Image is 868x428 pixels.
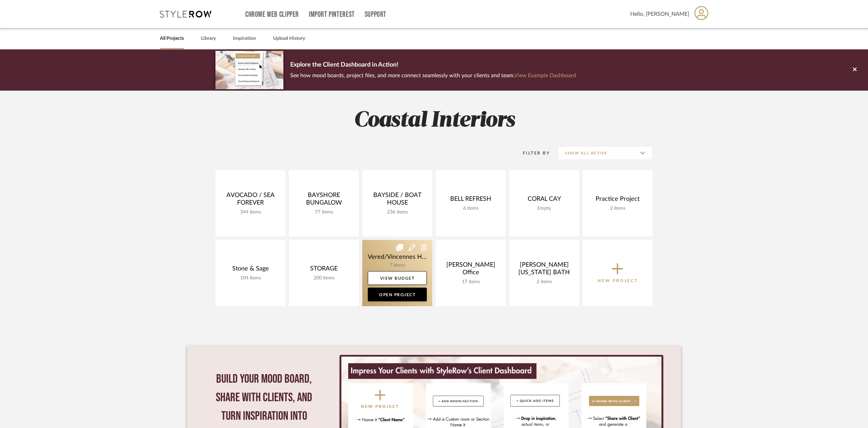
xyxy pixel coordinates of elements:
[273,34,305,43] a: Upload History
[201,34,216,43] a: Library
[583,240,653,306] button: New Project
[441,195,500,206] div: BELL REFRESH
[441,279,500,285] div: 17 items
[630,10,689,18] span: Hello, [PERSON_NAME]
[221,275,280,281] div: 104 items
[515,261,574,279] div: [PERSON_NAME] [US_STATE] BATH
[515,195,574,206] div: CORAL CAY
[368,192,427,209] div: BAYSIDE / BOAT HOUSE
[294,265,353,275] div: STORAGE
[221,192,280,209] div: AVOCADO / SEA FOREVER
[515,279,574,285] div: 2 items
[441,261,500,279] div: [PERSON_NAME] Office
[368,271,427,285] a: View Budget
[233,34,256,43] a: Inspiration
[588,195,647,206] div: Practice Project
[290,60,576,71] p: Explore the Client Dashboard in Action!
[221,209,280,215] div: 344 items
[221,265,280,275] div: Stone & Sage
[368,209,427,215] div: 236 items
[160,34,184,43] a: All Projects
[368,288,427,301] a: Open Project
[294,209,353,215] div: 77 items
[245,12,299,18] a: Chrome Web Clipper
[365,12,386,18] a: Support
[514,73,576,78] a: View Example Dashboard
[588,206,647,211] div: 2 items
[309,12,355,18] a: Import Pinterest
[441,206,500,211] div: 6 items
[294,192,353,209] div: BAYSHORE BUNGALOW
[515,206,574,211] div: Empty
[290,71,576,80] p: See how mood boards, project files, and more connect seamlessly with your clients and team.
[514,150,550,157] div: Filter By
[187,108,681,134] h2: Coastal Interiors
[294,275,353,281] div: 200 items
[598,277,638,284] p: New Project
[215,51,283,89] img: d5d033c5-7b12-40c2-a960-1ecee1989c38.png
